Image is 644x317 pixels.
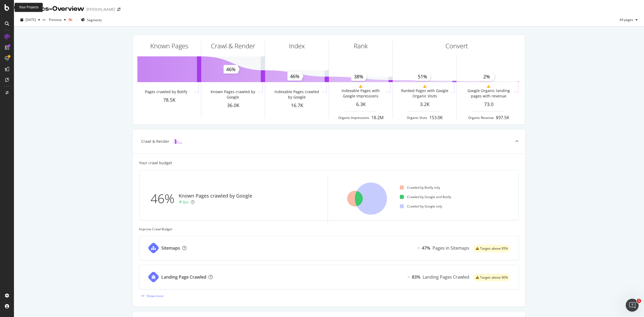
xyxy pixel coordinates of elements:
div: 78.5K [137,97,201,104]
div: Crawl & Render [141,139,169,144]
div: 36.0K [201,102,265,109]
div: 18.2M [371,115,383,121]
div: Landing Pages Crawled [423,274,469,280]
div: Analytics - Overview [18,4,84,13]
span: 2025 Oct. 12th [25,17,36,22]
button: All pages [617,16,640,24]
img: Equal [418,247,420,249]
span: Target: above 95% [480,247,508,250]
div: Indexable Pages with Google Impressions [336,88,385,99]
div: 47% [422,245,430,251]
div: Your crawl budget [139,160,172,166]
button: Segments [79,16,104,24]
div: 83% [412,274,420,280]
div: Sitemaps [161,245,180,251]
div: Organic Impressions [338,115,369,120]
div: 8pt [183,199,189,205]
span: vs [42,17,47,22]
span: All pages [617,17,633,22]
a: Landing Page CrawledEqual83%Landing Pages Crawledwarning label [139,265,519,289]
div: Crawled by Google only [400,204,442,209]
button: Previous [47,16,68,24]
div: warning label [474,274,510,281]
div: 46% [151,190,179,207]
button: [DATE] [18,16,42,24]
div: Indexable Pages crawled by Google [273,89,321,100]
div: 16.7K [265,102,329,109]
a: SitemapsEqual47%Pages in Sitemapswarning label [139,236,519,260]
div: arrow-right-arrow-left [117,8,120,11]
div: Improve Crawl Budget [139,227,519,231]
div: Crawled by Google and Botify [400,195,451,199]
div: warning label [474,245,510,252]
span: Segments [87,18,102,22]
span: Previous [47,17,62,22]
div: Pages crawled by Botify [145,89,187,94]
div: Crawl & Render [211,41,255,50]
div: 6.3K [329,101,393,108]
div: Crawled by Botify only [400,185,440,190]
div: [PERSON_NAME] [86,7,115,12]
div: Known Pages crawled by Google [209,89,257,100]
iframe: Intercom live chat [626,299,639,312]
div: Pages in Sitemaps [433,245,469,251]
div: Rank [354,41,368,50]
div: Show more [147,294,163,298]
div: Your Projects [19,5,38,10]
div: Known Pages crawled by Google [179,192,252,199]
div: Known Pages [150,41,188,50]
div: Landing Page Crawled [161,274,206,280]
img: block-icon [174,139,182,144]
div: Index [289,41,305,50]
span: Target: above 90% [480,276,508,279]
span: 1 [637,299,641,303]
img: Equal [408,276,410,278]
button: Show more [139,292,163,300]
